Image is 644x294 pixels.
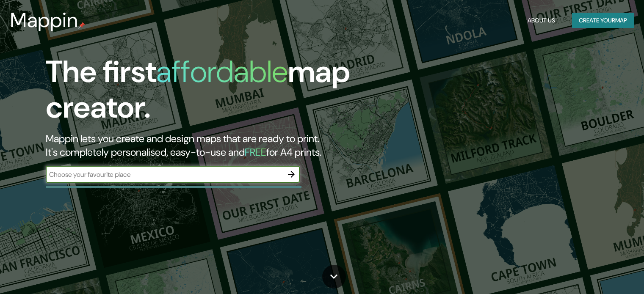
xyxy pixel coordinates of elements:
h1: The first map creator. [46,54,368,132]
button: About Us [524,13,558,28]
img: mappin-pin [78,22,85,29]
h1: affordable [156,52,288,91]
h3: Mappin [10,8,78,32]
input: Choose your favourite place [46,170,283,179]
button: Create yourmap [572,13,634,28]
h5: FREE [245,146,266,159]
h2: Mappin lets you create and design maps that are ready to print. It's completely personalised, eas... [46,132,368,159]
